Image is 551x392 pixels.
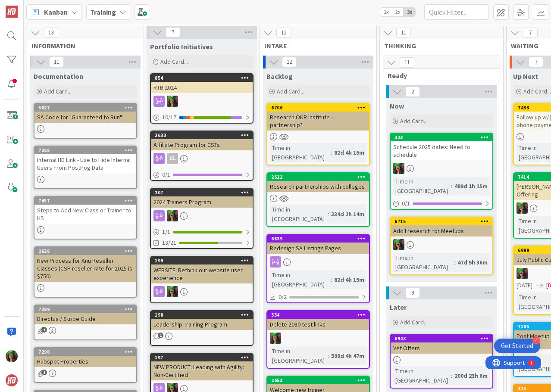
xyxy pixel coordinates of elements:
[266,234,370,303] a: 6839Redesign SA Listings PagesTime in [GEOGRAPHIC_DATA]:82d 4h 15m0/2
[151,319,253,330] div: Leadership Training Program
[158,333,163,338] span: 1
[404,8,415,16] span: 3x
[393,253,454,272] div: Time in [GEOGRAPHIC_DATA]
[151,354,253,380] div: 197NEW PRODUCT: Leading with Agility: Non-Certified
[267,112,369,131] div: Research OKR Institute - partnership?
[44,87,72,95] span: Add Card...
[151,257,253,283] div: 199WEBSITE: Rethink our website user experience
[328,209,329,219] span: :
[266,72,293,81] span: Backlog
[151,139,253,150] div: Affiliate Program for CSTs
[391,134,492,141] div: 323
[276,28,291,38] span: 12
[151,169,253,180] div: 0/1
[267,104,369,131] div: 6706Research OKR Institute - partnership?
[271,377,369,383] div: 2653
[34,196,137,240] a: 7457Steps to Add New Class or Trainer to HS
[270,346,328,365] div: Time in [GEOGRAPHIC_DATA]
[38,306,136,312] div: 7299
[332,148,366,157] div: 82d 4h 15m
[155,312,253,318] div: 198
[151,74,253,93] div: 854RTB 2024
[455,258,490,267] div: 47d 5h 36m
[31,41,133,50] span: INFORMATION
[34,72,83,81] span: Documentation
[34,246,137,298] a: 2638New Process for Anu Reseller Classes (CSP reseller rate for 2025 is $750)
[267,311,369,330] div: 334Delete 2030 test links
[151,311,253,319] div: 198
[267,333,369,344] div: SL
[162,113,176,122] span: 10 / 17
[38,198,136,204] div: 7457
[6,350,18,362] img: SL
[160,58,188,65] span: Add Card...
[393,239,404,250] img: SL
[271,236,369,242] div: 6839
[329,209,366,219] div: 334d 2h 14m
[151,112,253,123] div: 10/17
[529,57,543,67] span: 7
[34,356,136,367] div: Hubspot Properties
[155,355,253,361] div: 197
[34,305,136,313] div: 7299
[41,327,47,333] span: 1
[513,72,538,81] span: Up Next
[391,218,492,236] div: 6715Add'l research for Meetups
[150,42,213,51] span: Portfolio Initiatives
[277,87,304,95] span: Add Card...
[150,73,254,124] a: 854RTB 2024SL10/17
[391,239,492,250] div: SL
[331,275,332,284] span: :
[90,8,116,16] b: Training
[162,170,170,179] span: 0 / 1
[267,104,369,112] div: 6706
[150,256,254,303] a: 199WEBSITE: Rethink our website user experienceSL
[400,117,428,125] span: Add Card...
[391,225,492,236] div: Add'l research for Meetups
[405,87,420,97] span: 2
[494,339,540,353] div: Open Get Started checklist, remaining modules: 4
[151,196,253,208] div: 2024 Trainers Program
[150,310,254,346] a: 198Leadership Training Program
[282,57,297,67] span: 12
[331,148,332,157] span: :
[267,173,369,181] div: 2622
[167,153,178,164] div: CL
[271,174,369,180] div: 2622
[267,235,369,254] div: 6839Redesign SA Listings Pages
[34,146,136,154] div: 7268
[151,264,253,283] div: WEBSITE: Rethink our website user experience
[150,131,254,181] a: 2633Affiliate Program for CSTsCL0/1
[517,268,528,279] img: SL
[267,311,369,319] div: 334
[151,131,253,150] div: 2633Affiliate Program for CSTs
[393,163,404,174] img: SL
[45,3,47,10] div: 1
[452,371,490,380] div: 200d 23h 6m
[328,351,329,361] span: :
[270,270,331,289] div: Time in [GEOGRAPHIC_DATA]
[451,371,452,380] span: :
[517,202,528,214] img: SL
[155,132,253,138] div: 2633
[390,217,493,275] a: 6715Add'l research for MeetupsSLTime in [GEOGRAPHIC_DATA]:47d 5h 36m
[400,318,428,326] span: Add Card...
[267,319,369,330] div: Delete 2030 test links
[34,104,136,112] div: 5627
[523,87,551,95] span: Add Card...
[267,243,369,254] div: Redesign SA Listings Pages
[393,177,451,196] div: Time in [GEOGRAPHIC_DATA]
[34,197,136,205] div: 7457
[151,257,253,264] div: 199
[390,102,404,110] span: Now
[151,286,253,297] div: SL
[34,205,136,224] div: Steps to Add New Class or Trainer to HS
[393,366,451,385] div: Time in [GEOGRAPHIC_DATA]
[452,181,490,191] div: 489d 1h 15m
[18,1,39,12] span: Support
[523,28,538,38] span: 7
[388,71,489,80] span: Ready
[329,351,366,361] div: 509d 4h 47m
[380,8,392,16] span: 1x
[424,4,489,20] input: Quick Filter...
